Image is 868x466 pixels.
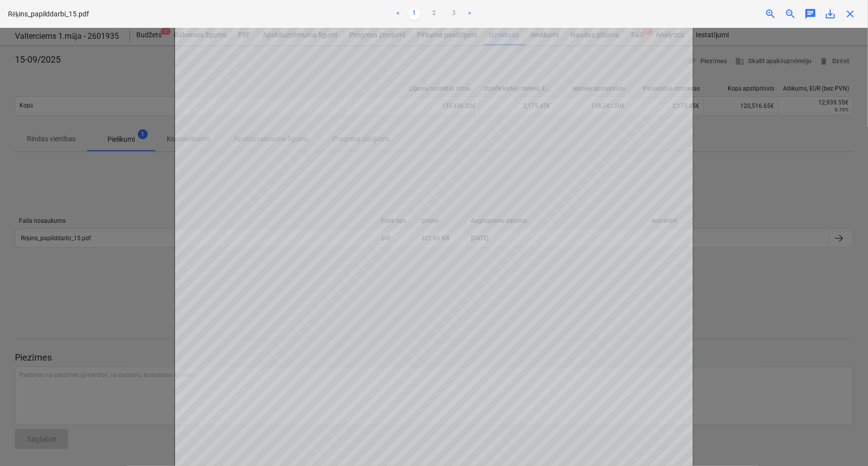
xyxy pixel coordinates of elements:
[428,8,440,20] a: Page 2
[408,8,420,20] a: Page 1 is your current page
[818,418,868,466] iframe: Chat Widget
[448,8,460,20] a: Page 3
[8,9,89,19] p: Rēķins_papilddarbi_15.pdf
[392,8,404,20] a: Previous page
[464,8,476,20] a: Next page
